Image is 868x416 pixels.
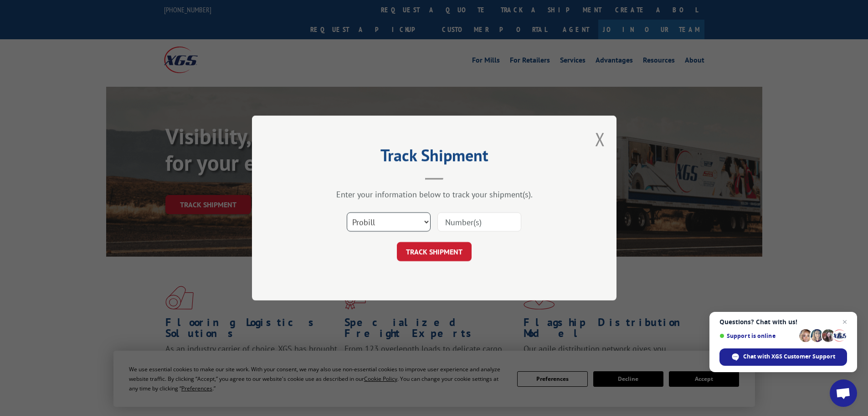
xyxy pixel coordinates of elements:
[743,353,835,361] span: Chat with XGS Customer Support
[298,149,571,166] h2: Track Shipment
[839,316,850,327] span: Close chat
[830,379,857,407] div: Open chat
[298,189,571,200] div: Enter your information below to track your shipment(s).
[595,127,605,151] button: Close modal
[719,348,847,366] div: Chat with XGS Customer Support
[719,318,847,326] span: Questions? Chat with us!
[719,332,796,339] span: Support is online
[437,212,521,232] input: Number(s)
[397,242,472,261] button: TRACK SHIPMENT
